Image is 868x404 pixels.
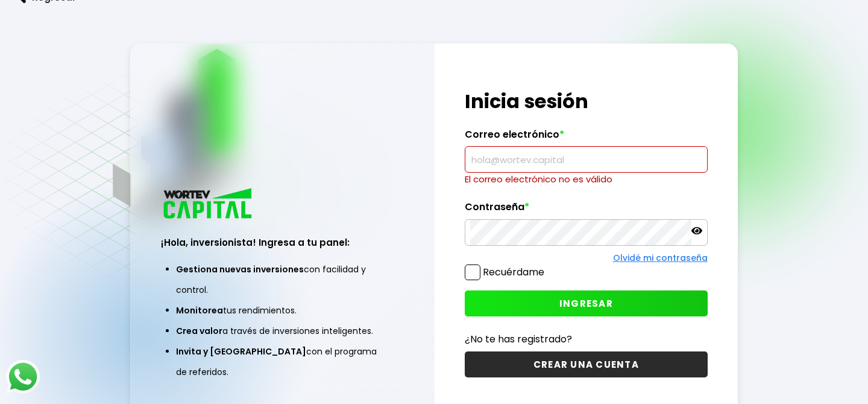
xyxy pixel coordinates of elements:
[465,332,707,347] p: ¿No te has registrado?
[176,300,388,321] li: tus rendimientos.
[176,341,388,382] li: con el programa de referidos.
[559,297,613,310] span: INGRESAR
[465,332,707,377] a: ¿No te has registrado?CREAR UNA CUENTA
[176,259,388,300] li: con facilidad y control.
[465,129,707,147] label: Correo electrónico
[161,236,403,249] h3: ¡Hola, inversionista! Ingresa a tu panel:
[176,325,222,337] span: Crea valor
[613,252,708,264] a: Olvidé mi contraseña
[465,87,707,116] h1: Inicia sesión
[483,265,544,279] label: Recuérdame
[176,263,304,275] span: Gestiona nuevas inversiones
[465,351,707,377] button: CREAR UNA CUENTA
[465,173,707,186] p: El correo electrónico no es válido
[465,290,707,316] button: INGRESAR
[6,360,40,394] img: logos_whatsapp-icon.242b2217.svg
[470,147,702,172] input: hola@wortev.capital
[465,201,707,219] label: Contraseña
[176,345,306,358] span: Invita y [GEOGRAPHIC_DATA]
[176,321,388,341] li: a través de inversiones inteligentes.
[176,304,223,316] span: Monitorea
[161,187,256,222] img: logo_wortev_capital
